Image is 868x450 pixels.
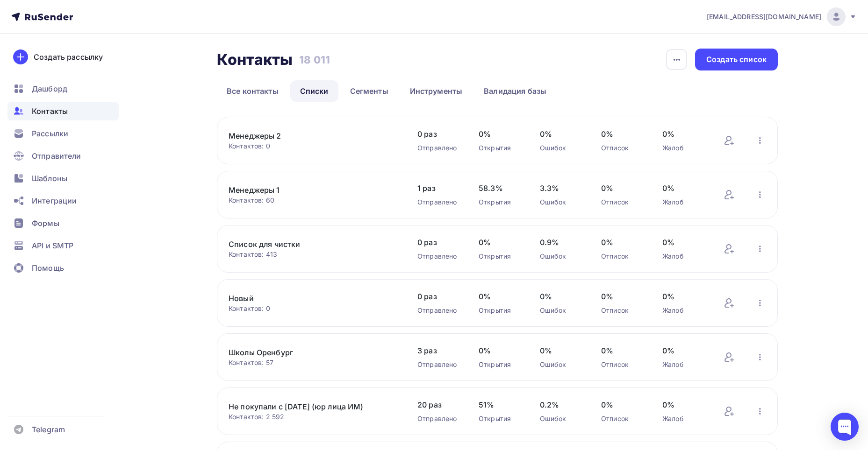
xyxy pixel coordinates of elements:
[7,169,119,188] a: Шаблоны
[7,124,119,143] a: Рассылки
[340,80,398,102] a: Сегменты
[479,414,521,423] div: Открытия
[540,306,582,315] div: Ошибок
[601,237,644,248] span: 0%
[540,197,582,207] div: Ошибок
[662,128,705,140] span: 0%
[229,196,399,205] div: Контактов: 60
[229,293,387,304] a: Новый
[479,345,521,356] span: 0%
[479,291,521,302] span: 0%
[417,345,460,356] span: 3 раз
[540,252,582,261] div: Ошибок
[601,143,644,153] div: Отписок
[7,214,119,232] a: Формы
[229,130,387,141] a: Менеджеры 2
[601,183,644,194] span: 0%
[540,128,582,140] span: 0%
[417,183,460,194] span: 1 раз
[229,347,387,358] a: Школы Оренбург
[479,128,521,140] span: 0%
[707,12,821,21] span: [EMAIL_ADDRESS][DOMAIN_NAME]
[217,80,288,102] a: Все контакты
[229,304,399,313] div: Контактов: 0
[662,414,705,423] div: Жалоб
[479,237,521,248] span: 0%
[32,105,68,117] span: Контакты
[540,345,582,356] span: 0%
[479,183,521,194] span: 58.3%
[662,252,705,261] div: Жалоб
[540,143,582,153] div: Ошибок
[601,399,644,410] span: 0%
[32,424,65,435] span: Telegram
[229,239,387,250] a: Список для чистки
[217,50,293,69] h2: Контакты
[662,183,705,194] span: 0%
[32,150,81,162] span: Отправители
[662,143,705,153] div: Жалоб
[601,360,644,369] div: Отписок
[229,250,399,259] div: Контактов: 413
[32,240,73,251] span: API и SMTP
[32,262,64,274] span: Помощь
[540,183,582,194] span: 3.3%
[290,80,338,102] a: Списки
[229,401,387,412] a: Не покупали с [DATE] (юр лица ИМ)
[34,51,103,63] div: Создать рассылку
[229,141,399,151] div: Контактов: 0
[601,345,644,356] span: 0%
[229,184,387,196] a: Менеджеры 1
[662,291,705,302] span: 0%
[32,128,68,139] span: Рассылки
[32,173,67,184] span: Шаблоны
[662,237,705,248] span: 0%
[474,80,556,102] a: Валидация базы
[417,237,460,248] span: 0 раз
[479,252,521,261] div: Открытия
[417,399,460,410] span: 20 раз
[706,54,767,65] div: Создать список
[601,306,644,315] div: Отписок
[662,399,705,410] span: 0%
[417,197,460,207] div: Отправлено
[662,306,705,315] div: Жалоб
[7,102,119,120] a: Контакты
[32,195,77,206] span: Интеграции
[229,358,399,367] div: Контактов: 57
[601,128,644,140] span: 0%
[417,291,460,302] span: 0 раз
[400,80,473,102] a: Инструменты
[662,360,705,369] div: Жалоб
[417,414,460,423] div: Отправлено
[7,147,119,165] a: Отправители
[662,345,705,356] span: 0%
[7,79,119,98] a: Дашборд
[540,414,582,423] div: Ошибок
[540,360,582,369] div: Ошибок
[417,252,460,261] div: Отправлено
[601,197,644,207] div: Отписок
[540,399,582,410] span: 0.2%
[299,53,330,66] h3: 18 011
[417,128,460,140] span: 0 раз
[479,360,521,369] div: Открытия
[479,197,521,207] div: Открытия
[540,237,582,248] span: 0.9%
[479,143,521,153] div: Открытия
[601,291,644,302] span: 0%
[479,399,521,410] span: 51%
[417,360,460,369] div: Отправлено
[32,83,67,94] span: Дашборд
[601,252,644,261] div: Отписок
[707,7,857,26] a: [EMAIL_ADDRESS][DOMAIN_NAME]
[417,143,460,153] div: Отправлено
[601,414,644,423] div: Отписок
[540,291,582,302] span: 0%
[479,306,521,315] div: Открытия
[417,306,460,315] div: Отправлено
[662,197,705,207] div: Жалоб
[229,412,399,422] div: Контактов: 2 592
[32,218,59,229] span: Формы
